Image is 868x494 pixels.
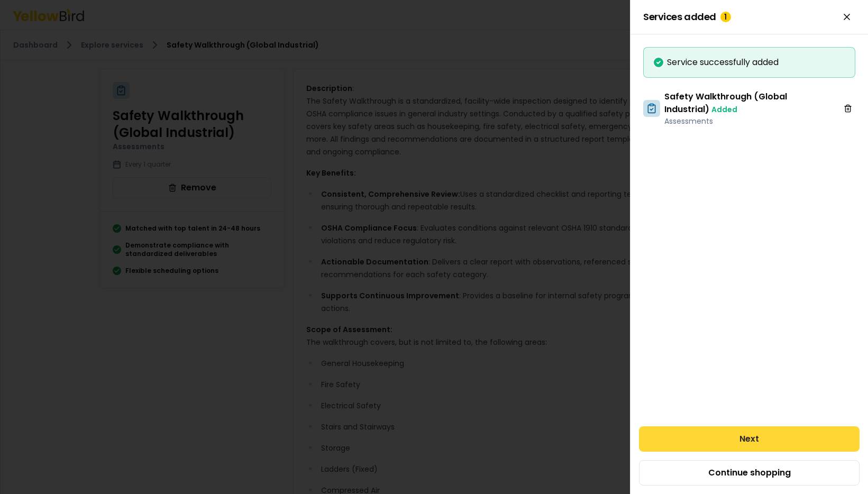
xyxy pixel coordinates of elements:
[711,104,737,115] span: Added
[639,460,860,486] button: Continue shopping
[838,8,855,25] button: Close
[720,12,731,22] div: 1
[664,116,836,126] p: Assessments
[639,426,860,452] button: Next
[664,90,836,116] h3: Safety Walkthrough (Global Industrial)
[643,12,731,22] span: Services added
[652,56,846,69] div: Service successfully added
